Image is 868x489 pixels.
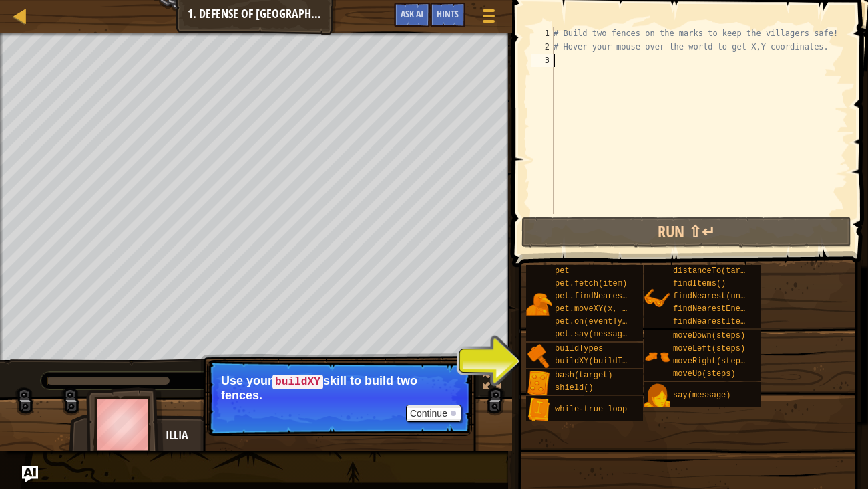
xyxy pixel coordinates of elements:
span: findNearest(units) [673,292,760,301]
span: Hints [437,7,459,20]
p: Use your skill to build two fences. [221,374,458,402]
span: shield() [555,383,594,393]
span: bash(target) [555,371,612,380]
img: portrait.png [526,397,552,423]
code: buildXY [272,375,323,389]
span: findItems() [673,279,726,288]
span: moveRight(steps) [673,357,750,366]
span: buildTypes [555,344,603,353]
button: Ask AI [22,466,38,482]
span: findNearestEnemy() [673,304,760,314]
img: portrait.png [526,344,552,369]
img: portrait.png [644,286,670,311]
div: 1 [531,27,554,40]
div: 2 [531,40,554,54]
div: 3 [531,54,554,67]
span: findNearestItem() [673,317,754,326]
img: portrait.png [644,344,670,369]
span: distanceTo(target) [673,266,760,276]
span: buildXY(buildType, x, y) [555,357,670,366]
button: Run ⇧↵ [521,217,851,248]
span: moveDown(steps) [673,331,745,340]
span: moveUp(steps) [673,369,736,379]
span: pet.moveXY(x, y) [555,304,632,314]
button: Ask AI [394,3,430,27]
span: moveLeft(steps) [673,344,745,353]
span: Ask AI [401,7,423,20]
span: pet.fetch(item) [555,279,627,288]
span: pet.on(eventType, handler) [555,317,680,326]
img: portrait.png [644,383,670,409]
span: pet.say(message) [555,330,632,339]
span: pet [555,266,570,276]
span: while-true loop [555,405,627,414]
span: pet.findNearestByType(type) [555,292,684,301]
span: say(message) [673,391,730,400]
button: Toggle fullscreen [479,369,505,396]
img: portrait.png [526,292,552,317]
img: portrait.png [526,371,552,396]
img: thang_avatar_frame.png [86,387,164,462]
div: Illia [166,427,429,444]
button: Continue [406,405,461,422]
button: Show game menu [472,3,505,34]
